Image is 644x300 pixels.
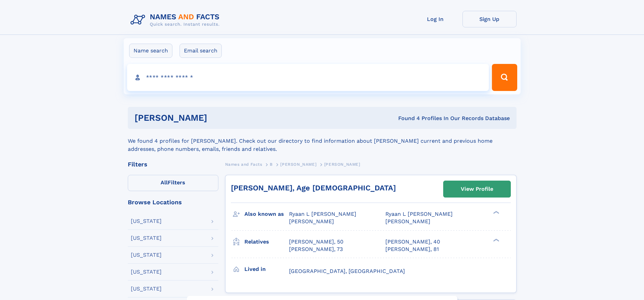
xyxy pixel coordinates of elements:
[270,162,273,167] span: B
[128,199,218,205] div: Browse Locations
[128,175,218,191] label: Filters
[324,162,360,167] span: [PERSON_NAME]
[492,238,500,242] div: ❯
[244,208,289,220] h3: Also known as
[244,263,289,275] h3: Lived in
[289,218,334,225] span: [PERSON_NAME]
[303,115,510,122] div: Found 4 Profiles In Our Records Database
[128,129,517,153] div: We found 4 profiles for [PERSON_NAME]. Check out our directory to find information about [PERSON_...
[289,246,343,253] a: [PERSON_NAME], 73
[128,11,225,29] img: Logo Names and Facts
[128,161,218,167] div: Filters
[385,218,430,225] span: [PERSON_NAME]
[131,218,162,224] div: [US_STATE]
[131,286,162,292] div: [US_STATE]
[462,11,517,27] a: Sign Up
[280,162,316,167] span: [PERSON_NAME]
[461,181,493,197] div: View Profile
[161,179,168,186] span: All
[385,238,440,246] a: [PERSON_NAME], 40
[135,114,303,122] h1: [PERSON_NAME]
[270,160,273,168] a: B
[231,184,396,192] a: [PERSON_NAME], Age [DEMOGRAPHIC_DATA]
[127,64,489,91] input: search input
[131,235,162,241] div: [US_STATE]
[131,269,162,275] div: [US_STATE]
[244,236,289,248] h3: Relatives
[492,210,500,215] div: ❯
[444,181,510,197] a: View Profile
[280,160,316,168] a: [PERSON_NAME]
[408,11,462,27] a: Log In
[492,64,517,91] button: Search Button
[289,268,405,274] span: [GEOGRAPHIC_DATA], [GEOGRAPHIC_DATA]
[225,160,262,168] a: Names and Facts
[385,246,439,253] a: [PERSON_NAME], 81
[289,238,343,246] a: [PERSON_NAME], 50
[385,211,453,217] span: Ryaan L [PERSON_NAME]
[289,211,356,217] span: Ryaan L [PERSON_NAME]
[131,252,162,258] div: [US_STATE]
[180,44,222,58] label: Email search
[129,44,172,58] label: Name search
